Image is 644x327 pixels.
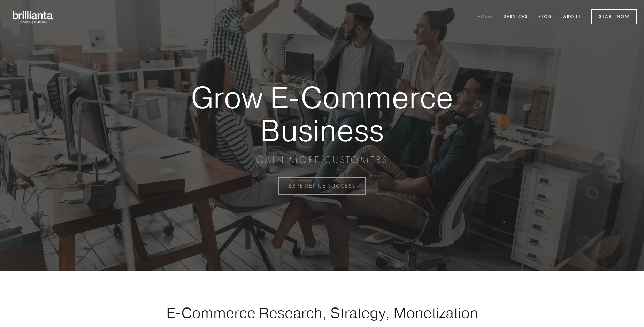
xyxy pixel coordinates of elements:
a: EXPERIENCE SUCCESS [278,177,366,195]
a: Start Now [591,9,637,24]
img: brillianta - research, strategy, marketing [7,7,59,27]
p: GAIN MORE CUSTOMERS [167,154,477,166]
h1: E-Commerce Research, Strategy, Monetization [144,304,500,321]
a: Services [499,11,532,23]
a: Blog [534,11,557,23]
strong: Grow E-Commerce Business [167,81,477,147]
a: Home [473,11,497,23]
a: About [559,11,585,23]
